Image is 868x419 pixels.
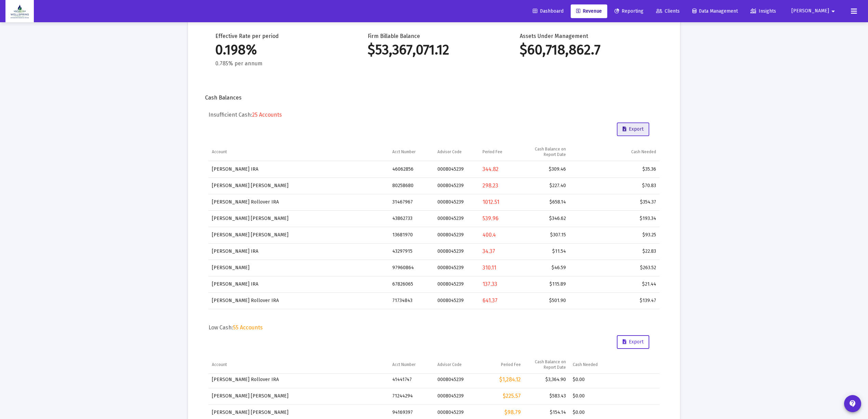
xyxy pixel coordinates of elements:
[389,178,434,194] td: 80258680
[623,126,643,132] span: Export
[434,243,479,260] td: 0008045239
[434,227,479,243] td: 0008045239
[434,356,479,374] td: Column Advisor Code
[483,232,521,238] div: 400.4
[389,309,434,325] td: 48357739
[434,161,479,178] td: 0008045239
[208,112,660,118] h5: Insufficient Cash:
[208,178,389,194] td: [PERSON_NAME] [PERSON_NAME]
[434,292,479,309] td: 0008045239
[528,264,566,271] div: $46.59
[520,33,652,67] div: Assets Under Management
[392,362,416,367] div: Acct Number
[524,356,569,374] td: Column Cash Balance on Report Date
[11,4,29,18] img: Dashboard
[252,112,282,118] span: 25 Accounts
[483,281,521,288] div: 137.33
[389,161,434,178] td: 46062856
[208,161,389,178] td: [PERSON_NAME] IRA
[208,194,389,210] td: [PERSON_NAME] Rollover IRA
[573,376,656,383] div: $0.00
[528,376,566,383] div: $3,364.90
[528,281,566,288] div: $115.89
[573,264,656,271] div: $263.52
[631,149,656,155] div: Cash Needed
[208,292,389,309] td: [PERSON_NAME] Rollover IRA
[483,215,521,222] div: 539.96
[573,248,656,255] div: $22.83
[576,8,602,14] span: Revenue
[528,248,566,255] div: $11.54
[368,33,500,67] div: Firm Billable Balance
[528,146,566,157] div: Cash Balance on Report Date
[208,388,389,404] td: [PERSON_NAME] [PERSON_NAME]
[614,8,643,14] span: Reporting
[501,362,521,367] div: Period Fee
[389,243,434,260] td: 43297915
[208,143,389,161] td: Column Account
[528,314,566,320] div: $374.82
[569,356,660,374] td: Column Cash Needed
[651,4,685,18] a: Clients
[392,149,416,155] div: Acct Number
[483,393,521,400] div: $225.57
[569,143,660,161] td: Column Cash Needed
[208,324,660,331] h5: Low Cash:
[434,194,479,210] td: 0008045239
[520,47,652,53] div: $60,718,862.7
[483,264,521,271] div: 310.11
[434,388,479,404] td: 0008045239
[483,248,521,255] div: 34.37
[208,143,660,314] div: Data grid
[573,314,656,320] div: $344.10
[483,376,521,383] div: $1,284.12
[389,371,434,388] td: 41441747
[233,324,263,331] span: 55 Accounts
[573,297,656,304] div: $139.47
[434,143,479,161] td: Column Advisor Code
[389,194,434,210] td: 31467967
[483,166,521,173] div: 344.82
[434,309,479,325] td: 0008045239
[528,182,566,189] div: $227.40
[571,4,607,18] a: Revenue
[483,149,502,155] div: Period Fee
[437,149,462,155] div: Advisor Code
[573,166,656,173] div: $35.36
[573,409,656,416] div: $0.00
[528,393,566,400] div: $583.43
[434,210,479,227] td: 0008045239
[434,178,479,194] td: 0008045239
[528,199,566,206] div: $658.14
[434,371,479,388] td: 0008045239
[483,182,521,189] div: 298.23
[205,94,663,101] div: Cash Balances
[692,8,738,14] span: Data Management
[483,297,521,304] div: 641.37
[389,210,434,227] td: 43862733
[573,215,656,222] div: $193.34
[434,260,479,276] td: 0008045239
[528,215,566,222] div: $346.62
[656,8,680,14] span: Clients
[528,359,566,370] div: Cash Balance on Report Date
[750,8,776,14] span: Insights
[208,356,389,374] td: Column Account
[791,8,829,14] span: [PERSON_NAME]
[208,260,389,276] td: [PERSON_NAME]
[573,232,656,238] div: $93.25
[208,210,389,227] td: [PERSON_NAME] [PERSON_NAME]
[745,4,782,18] a: Insights
[483,409,521,416] div: $98.79
[533,8,564,14] span: Dashboard
[528,232,566,238] div: $307.15
[208,371,389,388] td: [PERSON_NAME] Rollover IRA
[617,335,649,349] button: Export
[617,122,649,136] button: Export
[524,143,569,161] td: Column Cash Balance on Report Date
[389,227,434,243] td: 13681970
[208,243,389,260] td: [PERSON_NAME] IRA
[573,393,656,400] div: $0.00
[483,314,521,320] div: 718.92
[573,362,598,367] div: Cash Needed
